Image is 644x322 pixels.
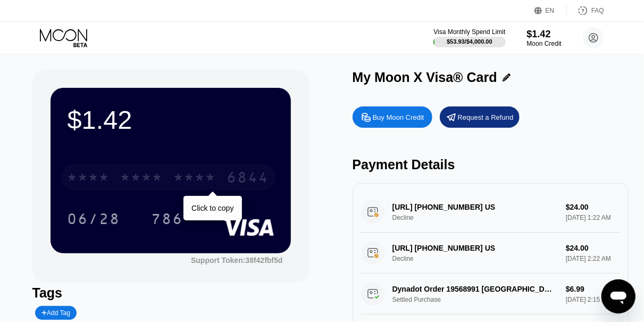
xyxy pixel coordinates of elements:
div: Request a Refund [440,106,520,128]
div: 786 [144,205,191,232]
div: $53.93 / $4,000.00 [447,38,492,45]
div: 786 [152,212,183,229]
div: Visa Monthly Spend Limit$53.93/$4,000.00 [433,28,505,47]
iframe: Button to launch messaging window [601,279,635,313]
div: Click to copy [191,204,233,212]
div: $1.42Moon Credit [527,29,562,47]
div: FAQ [567,5,604,16]
div: $1.42 [68,105,274,135]
div: EN [546,7,555,14]
div: Support Token:38f42fbf5d [191,256,282,265]
div: 6844 [227,170,270,187]
div: Payment Details [353,157,629,172]
div: Moon Credit [527,40,562,47]
div: FAQ [591,7,604,14]
div: Add Tag [41,309,70,317]
div: Buy Moon Credit [373,113,424,122]
div: $1.42 [527,29,562,40]
div: Tags [32,285,309,301]
div: My Moon X Visa® Card [353,70,497,85]
div: Visa Monthly Spend Limit [433,28,505,36]
div: Buy Moon Credit [353,106,432,128]
div: Request a Refund [458,113,514,122]
div: EN [534,5,567,16]
div: Support Token: 38f42fbf5d [191,256,282,265]
div: Add Tag [35,306,77,320]
div: 06/28 [68,212,121,229]
div: 06/28 [60,205,129,232]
